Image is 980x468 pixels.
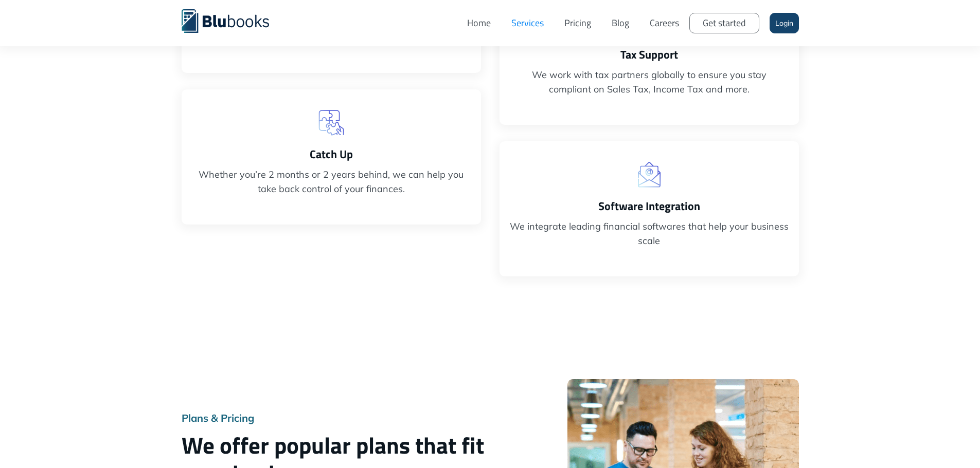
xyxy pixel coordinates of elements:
h3: Catch Up [192,146,471,162]
p: We work with tax partners globally to ensure you stay compliant on Sales Tax, Income Tax and more. [510,68,789,97]
h3: Software Integration [510,198,789,214]
p: We integrate leading financial softwares that help your business scale [510,219,789,248]
a: Home [457,8,501,39]
div: Plans & Pricing [182,413,485,423]
a: home [182,8,284,33]
a: Pricing [554,8,601,39]
h3: Tax Support [510,46,789,63]
a: Services [501,8,554,39]
a: Blog [601,8,639,39]
a: Login [770,13,799,33]
p: Whether you’re 2 months or 2 years behind, we can help you take back control of your finances. [192,167,471,196]
a: Careers [639,8,689,39]
a: Get started [689,13,759,33]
